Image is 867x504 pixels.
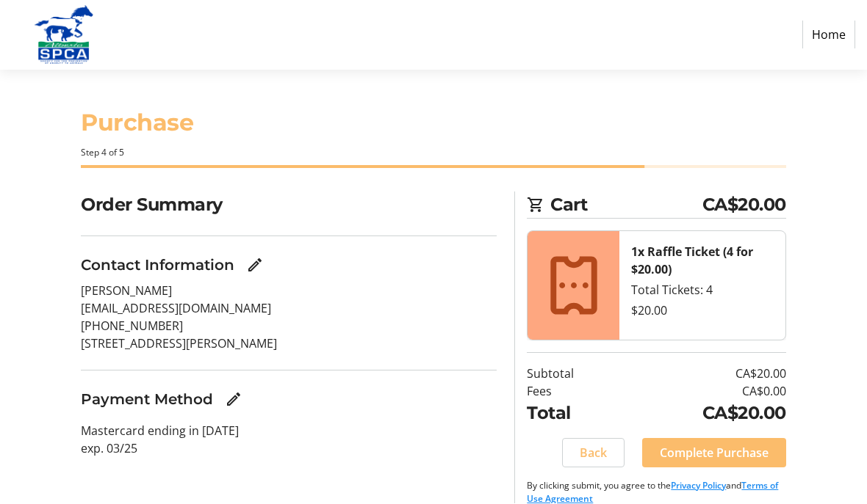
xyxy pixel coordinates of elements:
[631,244,753,278] strong: 1x Raffle Ticket (4 for $20.00)
[527,383,620,401] td: Fees
[81,192,497,219] h2: Order Summary
[642,439,786,468] button: Complete Purchase
[81,106,785,141] h1: Purchase
[702,192,786,219] span: CA$20.00
[802,21,855,49] a: Home
[527,365,620,383] td: Subtotal
[12,6,116,65] img: Alberta SPCA's Logo
[562,439,625,468] button: Back
[671,480,726,492] a: Privacy Policy
[81,300,497,318] p: [EMAIL_ADDRESS][DOMAIN_NAME]
[620,401,786,427] td: CA$20.00
[660,445,769,462] span: Complete Purchase
[240,251,270,280] button: Edit Contact Information
[81,389,213,411] h3: Payment Method
[81,147,785,160] div: Step 4 of 5
[620,365,786,383] td: CA$20.00
[580,445,607,462] span: Back
[550,192,702,219] span: Cart
[81,423,497,458] p: Mastercard ending in [DATE] exp. 03/25
[527,401,620,427] td: Total
[81,282,497,300] p: [PERSON_NAME]
[81,335,497,353] p: [STREET_ADDRESS][PERSON_NAME]
[631,282,773,299] div: Total Tickets: 4
[219,385,248,414] button: Edit Payment Method
[631,302,773,320] div: $20.00
[620,383,786,401] td: CA$0.00
[81,318,497,335] p: [PHONE_NUMBER]
[81,255,234,277] h3: Contact Information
